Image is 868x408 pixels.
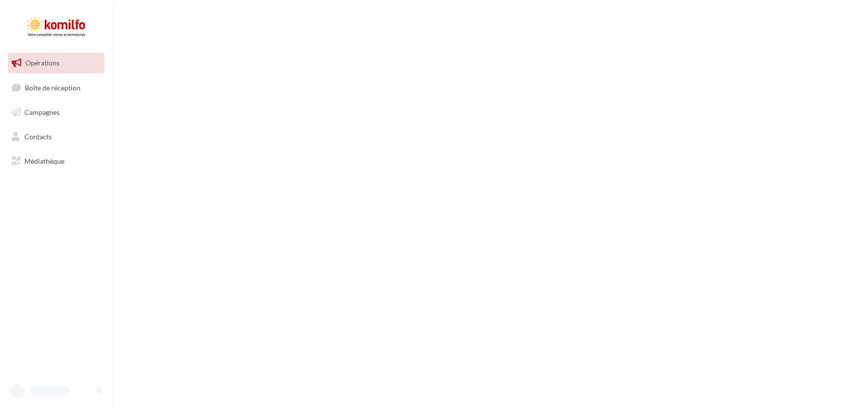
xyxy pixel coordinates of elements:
a: Opérations [6,53,106,73]
a: Boîte de réception [6,77,106,98]
a: Médiathèque [6,151,106,172]
span: Campagnes [24,108,60,116]
span: Opérations [25,59,60,67]
span: Boîte de réception [25,83,81,91]
span: Médiathèque [24,156,64,165]
a: Campagnes [6,102,106,123]
a: Contacts [6,127,106,147]
span: Contacts [24,132,52,141]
